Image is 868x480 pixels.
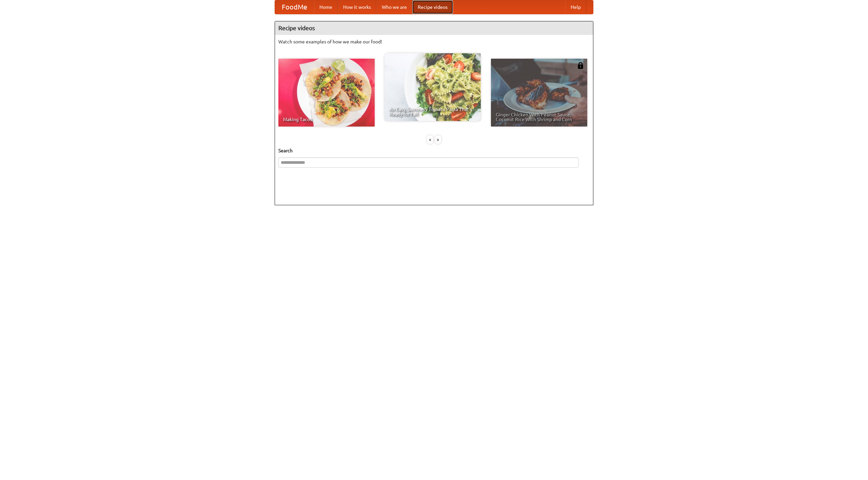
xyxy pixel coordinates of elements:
a: Recipe videos [412,0,453,14]
p: Watch some examples of how we make our food! [278,38,590,45]
a: Making Tacos [278,59,375,127]
img: 483408.png [577,62,584,69]
h5: Search [278,147,590,154]
div: » [435,135,441,144]
span: An Easy, Summery Tomato Pasta That's Ready for Fall [389,107,476,116]
a: How it works [338,0,376,14]
a: Home [314,0,338,14]
a: An Easy, Summery Tomato Pasta That's Ready for Fall [384,53,481,121]
a: Help [565,0,586,14]
h4: Recipe videos [275,21,593,35]
a: Who we are [376,0,412,14]
span: Making Tacos [283,117,370,122]
div: « [427,135,433,144]
a: FoodMe [275,0,314,14]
